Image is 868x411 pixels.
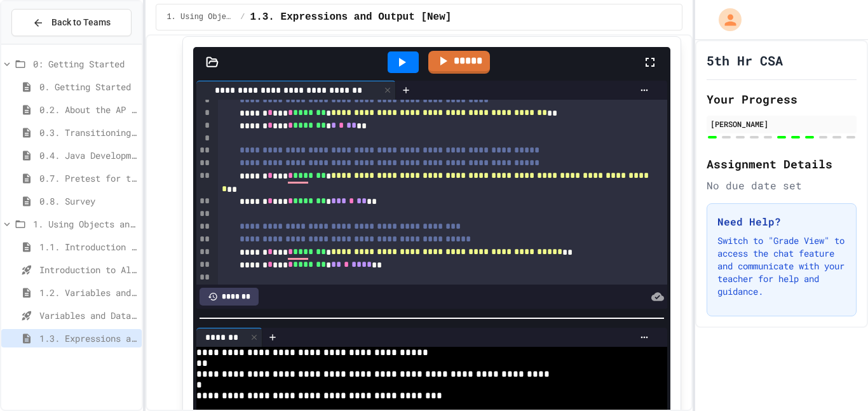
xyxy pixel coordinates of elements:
[710,118,853,130] div: [PERSON_NAME]
[39,194,137,208] span: 0.8. Survey
[39,103,137,116] span: 0.2. About the AP CSA Exam
[717,234,846,298] p: Switch to "Grade View" to access the chat feature and communicate with your teacher for help and ...
[39,240,137,253] span: 1.1. Introduction to Algorithms, Programming, and Compilers
[707,178,857,193] div: No due date set
[51,16,111,29] span: Back to Teams
[707,155,857,173] h2: Assignment Details
[39,126,137,139] span: 0.3. Transitioning from AP CSP to AP CSA
[33,57,137,71] span: 0: Getting Started
[33,217,137,231] span: 1. Using Objects and Methods
[250,10,452,25] span: 1.3. Expressions and Output [New]
[39,309,137,322] span: Variables and Data Types - Quiz
[707,51,783,69] h1: 5th Hr CSA
[240,12,245,22] span: /
[39,263,137,276] span: Introduction to Algorithms, Programming, and Compilers
[717,214,846,229] h3: Need Help?
[39,80,137,93] span: 0. Getting Started
[39,149,137,162] span: 0.4. Java Development Environments
[39,286,137,299] span: 1.2. Variables and Data Types
[166,12,235,22] span: 1. Using Objects and Methods
[11,9,132,36] button: Back to Teams
[39,172,137,185] span: 0.7. Pretest for the AP CSA Exam
[705,5,745,34] div: My Account
[707,90,857,108] h2: Your Progress
[39,332,137,345] span: 1.3. Expressions and Output [New]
